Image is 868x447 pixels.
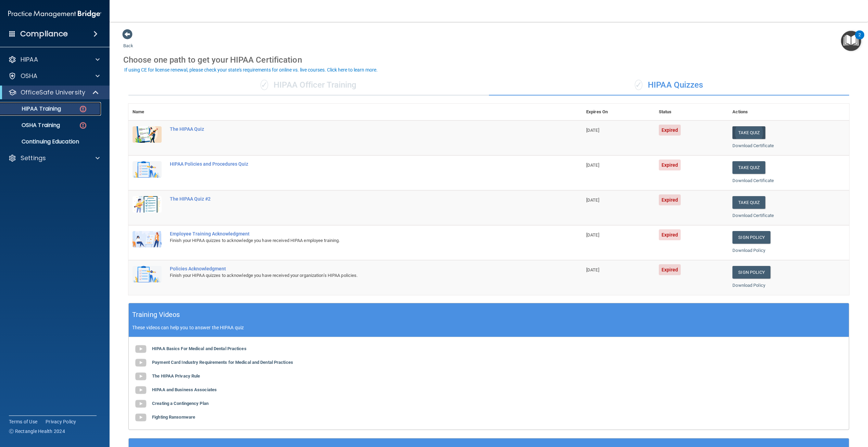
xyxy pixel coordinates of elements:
[9,418,37,425] a: Terms of Use
[152,373,200,379] b: The HIPAA Privacy Rule
[635,80,642,90] span: ✓
[128,75,489,95] div: HIPAA Officer Training
[8,154,100,162] a: Settings
[732,248,765,253] a: Download Policy
[170,271,548,280] div: Finish your HIPAA quizzes to acknowledge you have received your organization’s HIPAA policies.
[132,309,180,321] h5: Training Videos
[732,143,774,148] a: Download Certificate
[170,231,548,237] div: Employee Training Acknowledgment
[732,283,765,288] a: Download Policy
[659,194,681,205] span: Expired
[152,387,217,392] b: HIPAA and Business Associates
[46,418,76,425] a: Privacy Policy
[261,80,268,90] span: ✓
[732,196,765,209] button: Take Quiz
[732,178,774,183] a: Download Certificate
[152,360,293,365] b: Payment Card Industry Requirements for Medical and Dental Practices
[586,197,599,203] span: [DATE]
[134,342,148,356] img: gray_youtube_icon.38fcd6cc.png
[134,411,148,424] img: gray_youtube_icon.38fcd6cc.png
[4,122,60,129] p: OSHA Training
[655,104,729,120] th: Status
[8,55,100,64] a: HIPAA
[123,50,854,70] div: Choose one path to get your HIPAA Certification
[170,237,548,245] div: Finish your HIPAA quizzes to acknowledge you have received HIPAA employee training.
[586,163,599,168] span: [DATE]
[9,428,65,435] span: Ⓒ Rectangle Health 2024
[132,325,845,330] p: These videos can help you to answer the HIPAA quiz
[170,266,548,271] div: Policies Acknowledgment
[152,414,195,420] b: Fighting Ransomware
[858,35,861,44] div: 2
[4,138,98,145] p: Continuing Education
[732,231,770,244] a: Sign Policy
[659,159,681,170] span: Expired
[732,126,765,139] button: Take Quiz
[586,267,599,272] span: [DATE]
[21,154,46,162] p: Settings
[8,88,99,97] a: OfficeSafe University
[20,29,68,39] h4: Compliance
[489,75,850,95] div: HIPAA Quizzes
[170,126,548,132] div: The HIPAA Quiz
[170,161,548,167] div: HIPAA Policies and Procedures Quiz
[21,88,85,97] p: OfficeSafe University
[128,104,166,120] th: Name
[586,232,599,238] span: [DATE]
[732,213,774,218] a: Download Certificate
[586,128,599,133] span: [DATE]
[732,266,770,279] a: Sign Policy
[152,401,209,406] b: Creating a Contingency Plan
[659,125,681,136] span: Expired
[582,104,655,120] th: Expires On
[21,72,38,80] p: OSHA
[659,229,681,240] span: Expired
[124,67,378,72] div: If using CE for license renewal, please check your state's requirements for online vs. live cours...
[8,72,100,80] a: OSHA
[659,264,681,275] span: Expired
[134,370,148,383] img: gray_youtube_icon.38fcd6cc.png
[123,35,133,48] a: Back
[21,55,38,64] p: HIPAA
[170,196,548,202] div: The HIPAA Quiz #2
[79,121,87,130] img: danger-circle.6113f641.png
[4,105,61,112] p: HIPAA Training
[841,31,861,51] button: Open Resource Center, 2 new notifications
[134,356,148,370] img: gray_youtube_icon.38fcd6cc.png
[152,346,247,351] b: HIPAA Basics For Medical and Dental Practices
[732,161,765,174] button: Take Quiz
[79,105,87,113] img: danger-circle.6113f641.png
[728,104,849,120] th: Actions
[134,397,148,411] img: gray_youtube_icon.38fcd6cc.png
[134,383,148,397] img: gray_youtube_icon.38fcd6cc.png
[123,66,379,73] button: If using CE for license renewal, please check your state's requirements for online vs. live cours...
[8,7,101,21] img: PMB logo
